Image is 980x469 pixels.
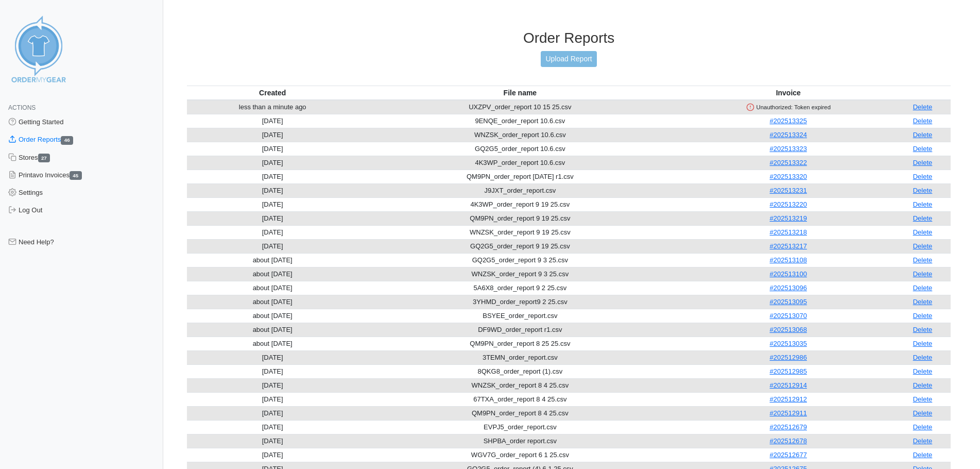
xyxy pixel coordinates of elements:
a: #202513217 [770,242,807,250]
a: Delete [913,103,933,111]
a: #202512677 [770,451,807,459]
a: Delete [913,437,933,445]
td: QM9PN_order_report 8 25 25.csv [358,337,682,350]
a: Delete [913,173,933,180]
td: about [DATE] [187,323,358,337]
a: Delete [913,298,933,306]
td: UXZPV_order_report 10 15 25.csv [358,100,682,114]
td: WGV7G_order_report 6 1 25.csv [358,448,682,462]
td: 9ENQE_order_report 10.6.csv [358,114,682,128]
a: Delete [913,451,933,459]
a: #202513218 [770,228,807,236]
td: DF9WD_order_report r1.csv [358,323,682,337]
td: 3TEMN_order_report.csv [358,350,682,364]
a: #202513035 [770,340,807,347]
a: #202512911 [770,409,807,417]
a: Delete [913,312,933,320]
td: about [DATE] [187,281,358,295]
a: Delete [913,145,933,153]
td: SHPBA_order report.csv [358,434,682,448]
td: [DATE] [187,350,358,364]
td: [DATE] [187,434,358,448]
a: #202513322 [770,159,807,166]
td: about [DATE] [187,267,358,281]
a: Delete [913,284,933,292]
a: Delete [913,214,933,222]
a: Delete [913,423,933,431]
td: WNZSK_order_report 10.6.csv [358,128,682,142]
td: GQ2G5_order_report 9 3 25.csv [358,253,682,267]
a: Delete [913,187,933,194]
span: 45 [70,171,82,180]
a: #202513068 [770,326,807,333]
span: 46 [61,136,73,145]
a: Delete [913,242,933,250]
td: [DATE] [187,378,358,392]
td: 4K3WP_order_report 9 19 25.csv [358,197,682,211]
td: [DATE] [187,364,358,378]
a: #202513096 [770,284,807,292]
td: WNZSK_order_report 9 19 25.csv [358,225,682,239]
td: [DATE] [187,142,358,156]
a: Delete [913,395,933,403]
td: about [DATE] [187,253,358,267]
th: File name [358,86,682,100]
a: #202512679 [770,423,807,431]
td: WNZSK_order_report 9 3 25.csv [358,267,682,281]
a: #202512678 [770,437,807,445]
td: [DATE] [187,239,358,253]
td: J9JXT_order_report.csv [358,183,682,197]
a: #202513100 [770,270,807,278]
a: #202512912 [770,395,807,403]
td: 4K3WP_order_report 10.6.csv [358,156,682,170]
a: #202513219 [770,214,807,222]
a: Delete [913,381,933,389]
a: Delete [913,409,933,417]
td: [DATE] [187,170,358,183]
a: #202513324 [770,131,807,139]
td: less than a minute ago [187,100,358,114]
td: [DATE] [187,448,358,462]
a: #202513320 [770,173,807,180]
a: #202513325 [770,117,807,125]
a: Delete [913,367,933,375]
span: Actions [8,104,36,111]
h3: Order Reports [187,29,951,47]
a: Upload Report [541,51,596,67]
td: about [DATE] [187,295,358,309]
td: QM9PN_order_report 8 4 25.csv [358,406,682,420]
td: [DATE] [187,156,358,170]
td: QM9PN_order_report 9 19 25.csv [358,211,682,225]
a: #202512985 [770,367,807,375]
th: Invoice [682,86,895,100]
a: Delete [913,270,933,278]
a: #202513323 [770,145,807,153]
td: 3YHMD_order_report9 2 25.csv [358,295,682,309]
td: EVPJ5_order_report.csv [358,420,682,434]
td: BSYEE_order_report.csv [358,309,682,323]
td: 5A6X8_order_report 9 2 25.csv [358,281,682,295]
td: 8QKG8_order_report (1).csv [358,364,682,378]
td: GQ2G5_order_report 10.6.csv [358,142,682,156]
td: QM9PN_order_report [DATE] r1.csv [358,170,682,183]
td: 67TXA_order_report 8 4 25.csv [358,392,682,406]
a: Delete [913,340,933,347]
td: [DATE] [187,183,358,197]
td: [DATE] [187,211,358,225]
a: Delete [913,200,933,208]
a: #202513070 [770,312,807,320]
a: #202513095 [770,298,807,306]
div: Unauthorized: Token expired [684,103,892,112]
a: Delete [913,159,933,166]
a: #202513231 [770,187,807,194]
td: WNZSK_order_report 8 4 25.csv [358,378,682,392]
a: Delete [913,256,933,264]
a: #202513108 [770,256,807,264]
a: #202512986 [770,354,807,361]
a: #202512914 [770,381,807,389]
a: Delete [913,131,933,139]
td: [DATE] [187,392,358,406]
td: [DATE] [187,225,358,239]
span: 27 [38,154,50,162]
td: [DATE] [187,128,358,142]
